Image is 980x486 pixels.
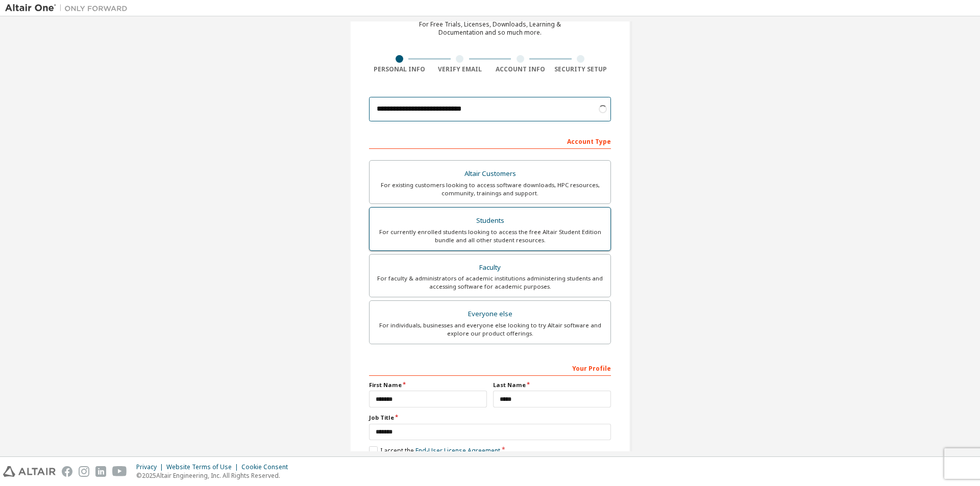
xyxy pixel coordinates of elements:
img: linkedin.svg [95,466,106,477]
div: Your Profile [369,360,611,376]
div: Personal Info [369,65,430,73]
img: instagram.svg [79,466,89,477]
div: Faculty [376,261,604,275]
img: facebook.svg [62,466,72,477]
div: For currently enrolled students looking to access the free Altair Student Edition bundle and all ... [376,228,604,244]
label: Last Name [493,381,611,389]
label: I accept the [369,446,500,455]
a: End-User License Agreement [415,446,500,455]
div: Website Terms of Use [166,463,241,471]
img: youtube.svg [112,466,127,477]
img: Altair One [5,3,133,13]
div: Altair Customers [376,167,604,181]
label: Job Title [369,414,611,422]
div: For individuals, businesses and everyone else looking to try Altair software and explore our prod... [376,321,604,338]
div: Students [376,214,604,228]
p: © 2025 Altair Engineering, Inc. All Rights Reserved. [136,471,294,480]
div: Privacy [136,463,166,471]
div: For Free Trials, Licenses, Downloads, Learning & Documentation and so much more. [419,20,561,37]
div: Cookie Consent [241,463,294,471]
div: Account Info [490,65,551,73]
div: Security Setup [551,65,611,73]
div: Verify Email [430,65,491,73]
div: For existing customers looking to access software downloads, HPC resources, community, trainings ... [376,181,604,197]
img: altair_logo.svg [3,466,56,477]
label: First Name [369,381,487,389]
div: Account Type [369,133,611,149]
div: Everyone else [376,307,604,321]
div: For faculty & administrators of academic institutions administering students and accessing softwa... [376,274,604,291]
